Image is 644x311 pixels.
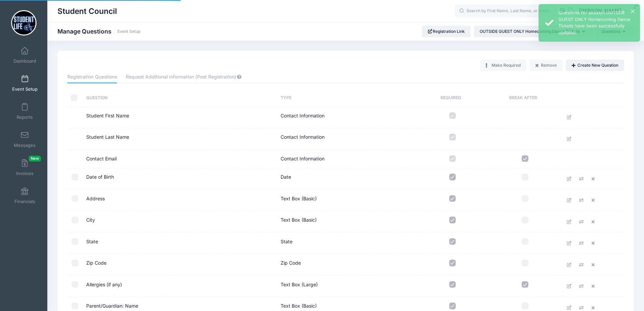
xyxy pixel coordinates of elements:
[9,99,41,123] a: Reports
[17,114,33,120] span: Reports
[57,3,117,19] h1: Student Council
[83,150,278,168] td: Contact Email
[9,71,41,95] a: Event Setup
[566,60,624,71] button: Create New Question
[489,89,561,107] th: Break After
[57,28,141,35] h1: Manage Questions
[9,156,41,179] a: InvoicesNew
[575,3,634,19] button: [PERSON_NAME]
[422,26,471,37] a: Registration Link
[480,29,580,34] span: OUTSIDE GUEST ONLY Homecoming Dance Tickets
[558,9,635,36] div: Questions for session OUTSIDE GUEST ONLY Homecoming Dance Tickets have been successfully updated.
[15,199,35,204] span: Financials
[277,168,416,190] td: Date
[277,275,416,297] td: Text Box (Large)
[83,275,278,297] td: Allergies (if any)
[474,26,593,37] button: OUTSIDE GUEST ONLY Homecoming Dance Tickets
[14,142,35,148] span: Messages
[277,107,416,129] td: Contact Information
[83,211,278,233] td: City
[277,128,416,150] td: Contact Information
[9,128,41,151] a: Messages
[277,89,416,107] th: Type
[631,9,635,13] button: ×
[126,71,242,83] a: Request Additional Information (Post Registration)
[117,29,141,34] a: Event Setup
[277,150,416,168] td: Contact Information
[9,43,41,67] a: Dashboard
[83,254,278,276] td: Zip Code
[14,58,36,64] span: Dashboard
[12,86,38,92] span: Event Setup
[416,89,488,107] th: Required
[277,232,416,254] td: State
[67,71,117,83] a: Registration Questions
[277,254,416,276] td: Zip Code
[83,107,278,129] td: Student First Name
[83,89,278,107] th: Question
[455,4,556,18] input: Search by First Name, Last Name, or Email...
[83,168,278,190] td: Date of Birth
[83,190,278,211] td: Address
[16,171,33,176] span: Invoices
[277,211,416,233] td: Text Box (Basic)
[11,10,37,36] img: Student Council
[9,184,41,207] a: Financials
[83,232,278,254] td: State
[29,156,41,161] span: New
[277,190,416,211] td: Text Box (Basic)
[83,128,278,150] td: Student Last Name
